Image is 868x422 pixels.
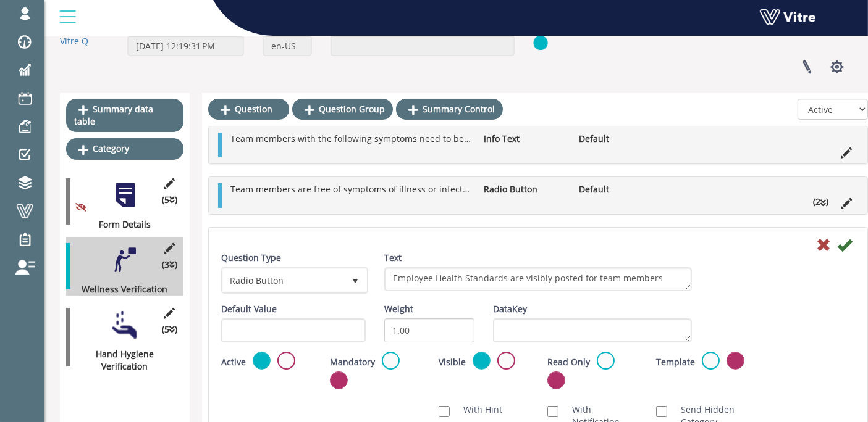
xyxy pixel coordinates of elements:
textarea: Employee Health Standards are visibly posted for team members [384,267,692,291]
a: Question [208,99,289,120]
label: Default Value [221,303,277,315]
span: (3 ) [162,259,177,271]
label: Question Type [221,252,281,264]
label: Read Only [547,356,590,368]
label: Text [384,252,402,264]
a: Category [66,138,183,159]
a: Question Group [292,99,393,120]
span: Radio Button [223,269,344,291]
span: (5 ) [162,323,177,336]
span: select [344,269,366,291]
label: Visible [439,356,466,368]
label: Weight [384,303,413,315]
input: With Notification [547,406,558,417]
li: Radio Button [478,183,573,196]
a: Vitre Q [60,35,88,47]
label: Active [221,356,246,368]
li: Default [573,133,668,145]
div: Form Details [66,218,174,231]
span: (5 ) [162,194,177,206]
li: Default [573,183,668,196]
div: Hand Hygiene Verification [66,348,174,373]
label: Mandatory [330,356,375,368]
li: Info Text [478,133,573,145]
span: Team members are free of symptoms of illness or infection [230,183,476,195]
label: Template [656,356,695,368]
label: With Hint [451,403,502,416]
input: With Hint [439,406,450,417]
img: yes [533,35,548,51]
a: Summary data table [66,99,183,132]
a: Summary Control [396,99,503,120]
div: Wellness Verification [66,283,174,296]
input: Send Hidden Category [656,406,667,417]
li: (2 ) [807,196,835,208]
label: DataKey [493,303,527,315]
